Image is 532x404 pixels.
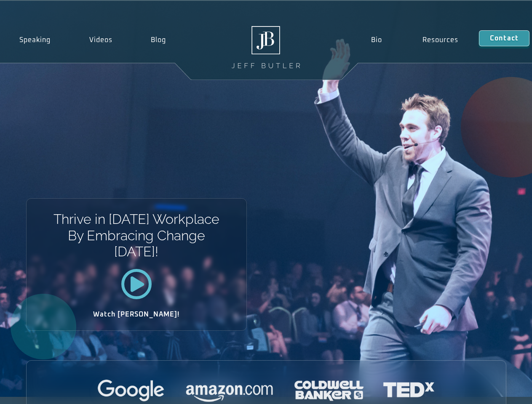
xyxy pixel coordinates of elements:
a: Videos [70,30,132,50]
nav: Menu [350,30,479,50]
h1: Thrive in [DATE] Workplace By Embracing Change [DATE]! [53,211,220,260]
span: Contact [490,35,519,42]
a: Contact [479,30,529,46]
a: Blog [131,30,185,50]
a: Resources [402,30,479,50]
h2: Watch [PERSON_NAME]! [56,311,217,318]
a: Bio [350,30,402,50]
